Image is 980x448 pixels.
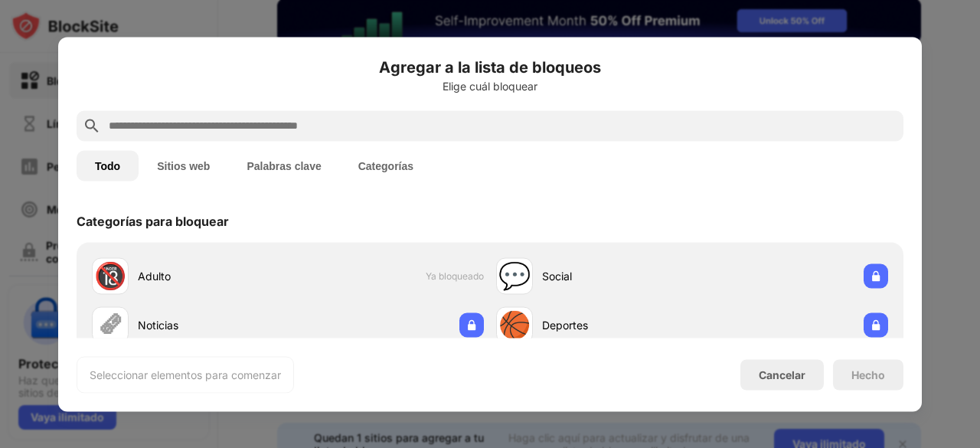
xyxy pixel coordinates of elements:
[498,309,531,340] font: 🏀
[542,270,572,283] font: Social
[247,159,321,172] font: Palabras clave
[95,159,120,172] font: Todo
[90,368,281,381] font: Seleccionar elementos para comenzar
[139,150,228,181] button: Sitios web
[542,319,588,332] font: Deportes
[426,270,484,282] font: Ya bloqueado
[97,309,123,340] font: 🗞
[340,150,432,181] button: Categorías
[851,368,885,381] font: Hecho
[94,260,126,291] font: 🔞
[138,270,171,283] font: Adulto
[157,159,210,172] font: Sitios web
[358,159,413,172] font: Categorías
[759,368,805,381] font: Cancelar
[138,319,178,332] font: Noticias
[498,260,531,291] font: 💬
[77,213,229,228] font: Categorías para bloquear
[83,116,101,135] img: search.svg
[228,150,339,181] button: Palabras clave
[379,57,601,76] font: Agregar a la lista de bloqueos
[77,150,139,181] button: Todo
[443,79,537,92] font: Elige cuál bloquear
